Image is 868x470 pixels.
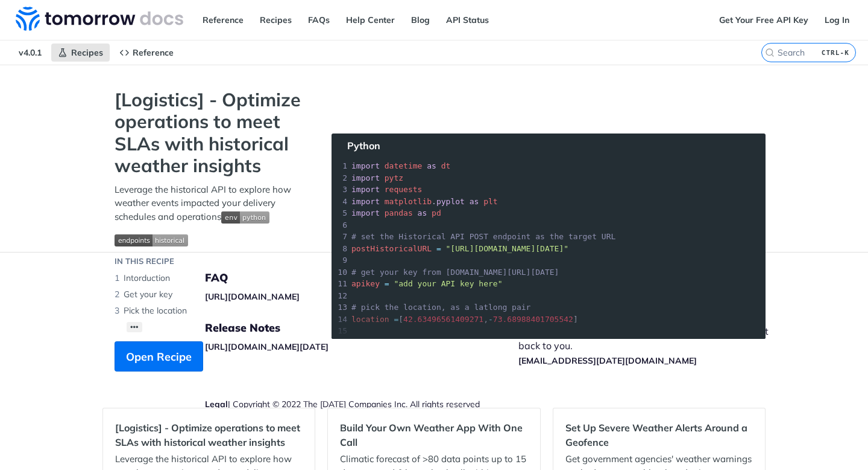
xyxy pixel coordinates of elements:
span: v4.0.1 [12,43,48,62]
button: Open Recipe [115,341,203,372]
span: Expand image [221,211,269,222]
a: FAQs [301,11,336,29]
li: Intorduction [115,270,307,286]
img: Tomorrow.io Weather API Docs [16,7,183,31]
a: Reference [196,11,250,29]
h2: Build Your Own Weather App With One Call [340,420,527,449]
button: ••• [127,322,142,332]
img: env [221,211,269,224]
h2: [Logistics] - Optimize operations to meet SLAs with historical weather insights [115,420,303,449]
span: Expand image [115,233,307,246]
a: Get Your Free API Key [712,11,815,29]
a: Blog [404,11,436,29]
kbd: CTRL-K [819,47,852,59]
svg: Search [765,48,775,57]
a: Log In [818,11,856,29]
h2: Set Up Severe Weather Alerts Around a Geofence [565,420,753,449]
strong: [Logistics] - Optimize operations to meet SLAs with historical weather insights [115,89,307,177]
span: Open Recipe [126,349,192,365]
a: Help Center [339,11,401,29]
a: API Status [439,11,495,29]
li: Get your key [115,286,307,303]
span: Reference [133,47,174,58]
p: Leverage the historical API to explore how weather events impacted your delivery schedules and op... [115,183,307,224]
a: Recipes [253,11,298,29]
div: | Copyright © 2022 The [DATE] Companies Inc. All rights reserved [205,398,518,410]
li: Pick the location [115,303,307,319]
span: Recipes [71,47,103,58]
a: Reference [113,43,180,62]
a: Legal [205,399,228,410]
div: IN THIS RECIPE [115,256,174,268]
img: endpoint [115,234,188,246]
a: Recipes [51,43,110,62]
